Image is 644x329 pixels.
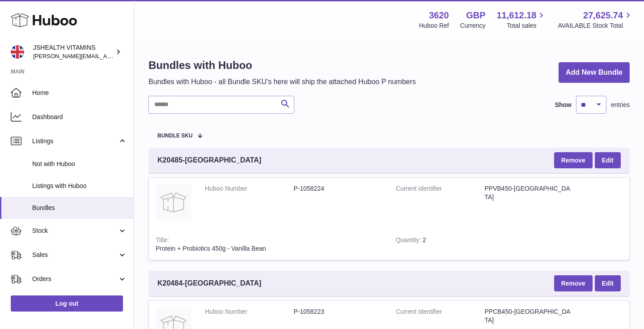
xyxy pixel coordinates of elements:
[32,89,127,97] span: Home
[11,295,123,312] a: Log out
[595,275,621,291] a: Edit
[157,133,193,139] span: Bundle SKU
[32,204,127,212] span: Bundles
[396,236,423,246] strong: Quantity
[156,236,169,246] strong: Title
[429,9,449,21] strong: 3620
[157,278,261,288] span: K20484-[GEOGRAPHIC_DATA]
[148,58,416,73] h1: Bundles with Huboo
[485,308,574,325] dd: PPCB450-[GEOGRAPHIC_DATA]
[157,155,261,165] span: K20485-[GEOGRAPHIC_DATA]
[555,101,572,109] label: Show
[294,184,383,193] dd: P-1058224
[389,229,475,260] td: 2
[496,9,547,30] a: 11,612.18 Total sales
[507,21,547,30] span: Total sales
[595,152,621,168] a: Edit
[396,184,485,201] dt: Current identifier
[156,184,191,220] img: Protein + Probiotics 450g - Vanilla Bean
[396,308,485,325] dt: Current identifier
[205,184,294,193] dt: Huboo Number
[32,113,127,121] span: Dashboard
[583,9,623,21] span: 27,625.74
[611,101,630,109] span: entries
[33,43,114,60] div: JSHEALTH VITAMINS
[32,182,127,190] span: Listings with Huboo
[460,21,486,30] div: Currency
[205,308,294,316] dt: Huboo Number
[32,226,118,235] span: Stock
[11,45,24,59] img: francesca@jshealthvitamins.com
[419,21,449,30] div: Huboo Ref
[558,9,633,30] a: 27,625.74 AVAILABLE Stock Total
[148,77,416,87] p: Bundles with Huboo - all Bundle SKU's here will ship the attached Huboo P numbers
[32,137,118,145] span: Listings
[32,160,127,168] span: Not with Huboo
[496,9,536,21] span: 11,612.18
[33,52,179,60] span: [PERSON_NAME][EMAIL_ADDRESS][DOMAIN_NAME]
[32,251,118,259] span: Sales
[554,152,593,168] button: Remove
[558,21,633,30] span: AVAILABLE Stock Total
[559,62,630,83] a: Add New Bundle
[485,184,574,201] dd: PPVB450-[GEOGRAPHIC_DATA]
[156,244,382,253] div: Protein + Probiotics 450g - Vanilla Bean
[32,275,118,283] span: Orders
[554,275,593,291] button: Remove
[466,9,485,21] strong: GBP
[294,308,383,316] dd: P-1058223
